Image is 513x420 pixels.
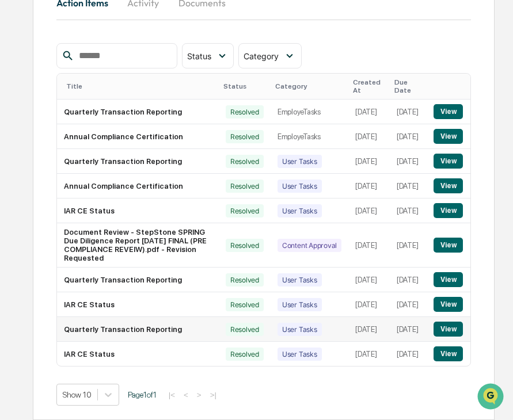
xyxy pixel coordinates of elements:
[278,204,322,217] div: User Tasks
[390,198,427,223] td: [DATE]
[348,292,390,317] td: [DATE]
[23,204,74,216] span: Preclearance
[196,91,210,105] button: Start new chat
[278,239,341,252] div: Content Approval
[434,203,463,218] button: View
[226,130,264,143] div: Resolved
[96,156,100,166] span: •
[178,125,210,139] button: See all
[390,100,427,124] td: [DATE]
[348,100,390,124] td: [DATE]
[102,156,134,166] span: 12:49 PM
[187,51,211,61] span: Status
[226,298,264,311] div: Resolved
[180,390,192,400] button: <
[434,272,463,287] button: View
[278,348,322,361] div: User Tasks
[12,128,74,137] div: Past conversations
[165,390,178,400] button: |<
[226,273,264,287] div: Resolved
[275,82,344,90] div: Category
[434,104,463,119] button: View
[226,105,264,119] div: Resolved
[434,107,463,116] a: View
[271,124,348,149] td: EmployeTasks
[193,390,205,400] button: >
[278,323,322,336] div: User Tasks
[390,149,427,174] td: [DATE]
[390,342,427,366] td: [DATE]
[434,240,463,249] a: View
[223,82,266,90] div: Status
[434,349,463,358] a: View
[434,206,463,215] a: View
[348,268,390,292] td: [DATE]
[434,156,463,165] a: View
[12,227,21,236] div: 🔎
[95,204,143,216] span: Attestations
[348,342,390,366] td: [DATE]
[434,346,463,361] button: View
[79,200,147,220] a: 🗄️Attestations
[434,178,463,193] button: View
[353,78,385,94] div: Created At
[57,223,219,268] td: Document Review - StepStone SPRING Due Diligence Report [DATE] FINAL (PRE COMPLIANCE REVEIW).pdf ...
[36,156,93,166] span: [PERSON_NAME]
[278,298,322,311] div: User Tasks
[7,222,77,242] a: 🔎Data Lookup
[434,300,463,308] a: View
[434,181,463,190] a: View
[394,78,422,94] div: Due Date
[348,174,390,198] td: [DATE]
[434,275,463,284] a: View
[434,238,463,253] button: View
[57,292,219,317] td: IAR CE Status
[278,180,322,193] div: User Tasks
[390,292,427,317] td: [DATE]
[390,268,427,292] td: [DATE]
[476,382,507,413] iframe: Open customer support
[434,324,463,333] a: View
[348,149,390,174] td: [DATE]
[57,174,219,198] td: Annual Compliance Certification
[390,223,427,268] td: [DATE]
[434,322,463,337] button: View
[390,317,427,342] td: [DATE]
[434,154,463,169] button: View
[348,124,390,149] td: [DATE]
[207,390,220,400] button: >|
[57,342,219,366] td: IAR CE Status
[271,100,348,124] td: EmployeTasks
[23,157,32,166] img: 1746055101610-c473b297-6a78-478c-a979-82029cc54cd1
[57,124,219,149] td: Annual Compliance Certification
[52,88,189,100] div: Start new chat
[244,51,279,61] span: Category
[390,174,427,198] td: [DATE]
[226,239,264,252] div: Resolved
[348,317,390,342] td: [DATE]
[434,297,463,312] button: View
[115,254,139,263] span: Pylon
[390,124,427,149] td: [DATE]
[12,205,21,215] div: 🖐️
[12,88,32,109] img: 1746055101610-c473b297-6a78-478c-a979-82029cc54cd1
[66,82,214,90] div: Title
[434,132,463,140] a: View
[226,323,264,336] div: Resolved
[348,223,390,268] td: [DATE]
[57,268,219,292] td: Quarterly Transaction Reporting
[81,254,139,263] a: Powered byPylon
[30,52,190,64] input: Clear
[278,155,322,168] div: User Tasks
[23,226,73,238] span: Data Lookup
[57,198,219,223] td: IAR CE Status
[226,180,264,193] div: Resolved
[12,146,30,164] img: Jack Rasmussen
[57,100,219,124] td: Quarterly Transaction Reporting
[278,273,322,287] div: User Tasks
[12,24,210,43] p: How can we help?
[348,198,390,223] td: [DATE]
[57,317,219,342] td: Quarterly Transaction Reporting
